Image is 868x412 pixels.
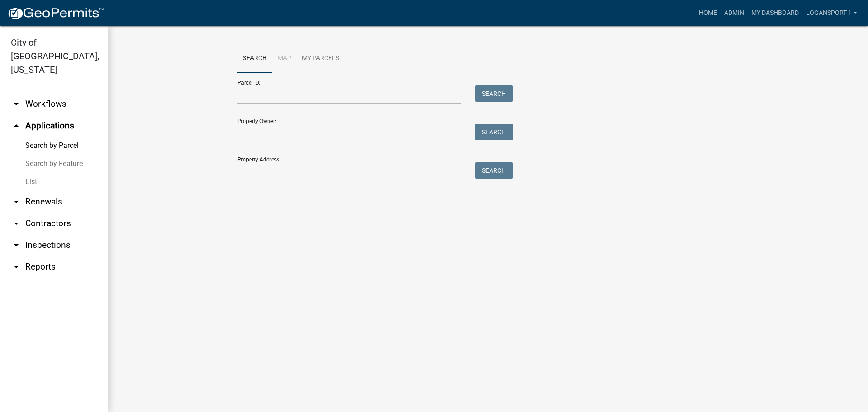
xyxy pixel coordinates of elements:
i: arrow_drop_down [11,261,22,272]
button: Search [475,124,513,140]
a: My Parcels [297,44,344,73]
button: Search [475,85,513,102]
a: Logansport 1 [802,5,861,22]
i: arrow_drop_up [11,120,22,131]
a: Admin [721,5,748,22]
i: arrow_drop_down [11,196,22,207]
i: arrow_drop_down [11,99,22,109]
a: Home [695,5,721,22]
a: Search [237,44,272,73]
a: My Dashboard [748,5,802,22]
button: Search [475,162,513,179]
i: arrow_drop_down [11,240,22,251]
i: arrow_drop_down [11,218,22,229]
